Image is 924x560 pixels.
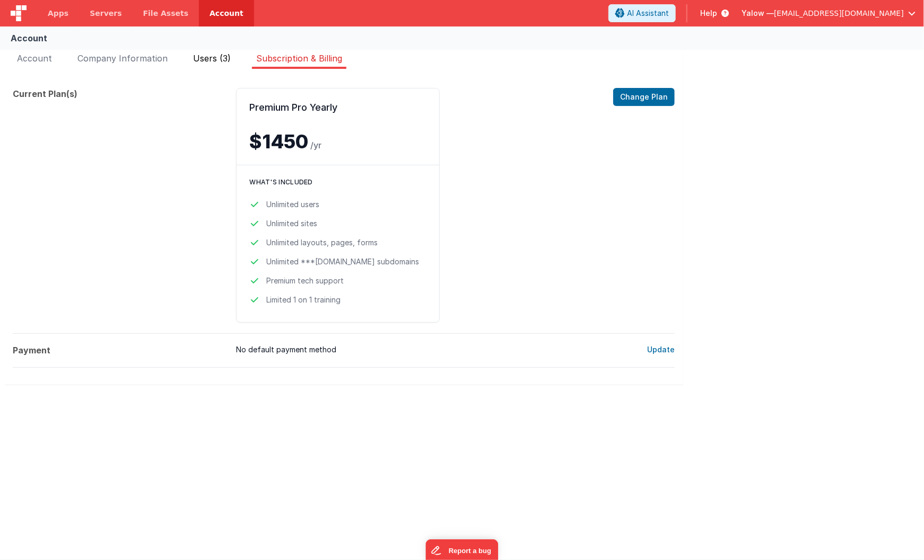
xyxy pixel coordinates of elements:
[13,344,228,357] dt: Payment
[266,295,341,305] span: Limited 1 on 1 training
[13,88,228,323] dt: Current Plan(s)
[700,8,717,19] span: Help
[647,344,675,355] button: Update
[310,140,321,150] span: /yr
[256,53,342,64] span: Subscription & Billing
[249,130,308,153] span: $1450
[11,32,47,45] div: Account
[17,53,52,64] span: Account
[266,199,319,210] span: Unlimited users
[266,237,378,248] span: Unlimited layouts, pages, forms
[249,178,426,186] h3: What's included
[613,88,675,106] button: Change Plan
[143,8,189,19] span: File Assets
[236,344,639,357] span: No default payment method
[627,8,669,19] span: AI Assistant
[266,275,344,286] span: Premium tech support
[249,101,426,114] h2: Premium Pro Yearly
[90,8,121,19] span: Servers
[266,256,419,267] span: Unlimited ***[DOMAIN_NAME] subdomains
[774,8,904,19] span: [EMAIL_ADDRESS][DOMAIN_NAME]
[266,218,317,229] span: Unlimited sites
[742,8,774,19] span: Yalow —
[193,53,231,64] span: Users (3)
[48,8,68,19] span: Apps
[608,4,676,22] button: AI Assistant
[77,53,168,64] span: Company Information
[742,8,916,19] button: Yalow — [EMAIL_ADDRESS][DOMAIN_NAME]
